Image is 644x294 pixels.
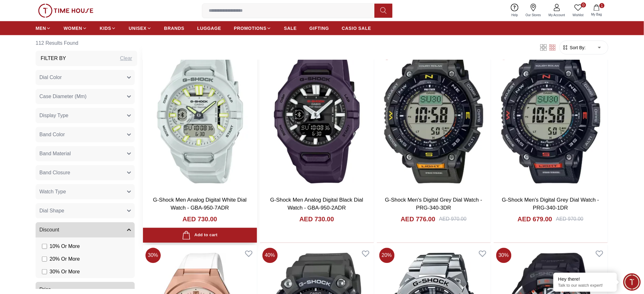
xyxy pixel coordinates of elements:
[39,112,68,119] span: Display Type
[569,3,587,19] a: 0Wishlist
[581,3,586,8] span: 0
[164,25,185,31] span: BRANDS
[143,42,257,191] img: G-Shock Men Analog Digital White Dial Watch - GBA-950-7ADR
[494,42,608,191] img: G-Shock Men's Digital Grey Dial Watch - PRG-340-1DR
[100,25,111,31] span: KIDS
[270,197,363,211] a: G-Shock Men Analog Digital Black Dial Watch - GBA-950-2ADR
[36,23,51,34] a: MEN
[39,286,51,293] span: Price
[100,23,116,34] a: KIDS
[129,23,151,34] a: UNISEX
[42,244,47,249] input: 10% Or More
[39,93,86,100] span: Case Diameter (Mm)
[64,25,82,31] span: WOMEN
[234,23,271,34] a: PROMOTIONS
[556,216,583,223] div: AED 970.00
[36,127,135,142] button: Band Color
[36,165,135,180] button: Band Closure
[623,273,641,291] div: Chat Widget
[50,268,80,276] span: 30 % Or More
[502,197,599,211] a: G-Shock Men's Digital Grey Dial Watch - PRG-340-1DR
[518,215,552,224] h4: AED 679.00
[496,248,512,263] span: 30 %
[600,3,605,8] span: 1
[153,197,247,211] a: G-Shock Men Analog Digital White Dial Watch - GBA-950-7ADR
[546,13,568,17] span: My Account
[36,108,135,123] button: Display Type
[39,131,65,138] span: Band Color
[39,74,62,81] span: Dial Color
[300,215,334,224] h4: AED 730.00
[570,13,586,17] span: Wishlist
[379,248,395,263] span: 20 %
[36,36,137,51] h6: 112 Results Found
[569,44,586,51] span: Sort By:
[508,3,522,19] a: Help
[41,55,66,62] h3: Filter By
[558,276,612,282] div: Hey there!
[439,216,466,223] div: AED 970.00
[39,169,70,177] span: Band Closure
[523,13,544,17] span: Our Stores
[558,283,612,288] p: Talk to our watch expert!
[342,25,371,31] span: CASIO SALE
[284,23,297,34] a: SALE
[39,188,66,196] span: Watch Type
[36,203,135,218] button: Dial Shape
[522,3,545,19] a: Our Stores
[377,42,491,191] img: G-Shock Men's Digital Grey Dial Watch - PRG-340-3DR
[120,55,132,62] div: Clear
[143,228,257,243] button: Add to cart
[509,13,521,17] span: Help
[36,222,135,237] button: Discount
[562,44,586,51] button: Sort By:
[36,25,46,31] span: MEN
[39,150,71,157] span: Band Material
[38,4,93,18] img: ...
[197,25,221,31] span: LUGGAGE
[50,255,80,263] span: 20 % Or More
[36,146,135,161] button: Band Material
[39,226,59,234] span: Discount
[260,42,374,191] img: G-Shock Men Analog Digital Black Dial Watch - GBA-950-2ADR
[146,248,161,263] span: 30 %
[129,25,146,31] span: UNISEX
[50,243,80,250] span: 10 % Or More
[587,3,606,18] button: 1My Bag
[39,207,64,215] span: Dial Shape
[589,12,605,17] span: My Bag
[309,25,329,31] span: GIFTING
[401,215,435,224] h4: AED 776.00
[36,89,135,104] button: Case Diameter (Mm)
[262,248,278,263] span: 40 %
[164,23,185,34] a: BRANDS
[309,23,329,34] a: GIFTING
[284,25,297,31] span: SALE
[36,70,135,85] button: Dial Color
[42,257,47,262] input: 20% Or More
[197,23,221,34] a: LUGGAGE
[385,197,482,211] a: G-Shock Men's Digital Grey Dial Watch - PRG-340-3DR
[183,215,217,224] h4: AED 730.00
[36,184,135,199] button: Watch Type
[182,231,217,240] div: Add to cart
[64,23,87,34] a: WOMEN
[42,269,47,274] input: 30% Or More
[342,23,371,34] a: CASIO SALE
[234,25,267,31] span: PROMOTIONS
